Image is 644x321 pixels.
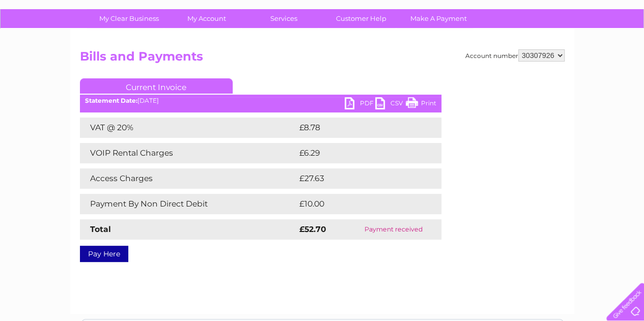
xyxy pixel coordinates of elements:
td: £8.78 [297,118,417,138]
strong: £52.70 [299,224,326,234]
a: Customer Help [319,9,403,28]
td: £10.00 [297,194,421,214]
div: Account number [465,49,565,62]
a: Log out [610,43,634,51]
td: Access Charges [80,168,297,189]
a: My Clear Business [87,9,171,28]
a: Pay Here [80,246,128,262]
a: 0333 014 3131 [452,5,522,18]
a: Make A Payment [397,9,481,28]
a: Current Invoice [80,78,233,94]
td: £6.29 [297,143,417,163]
a: CSV [375,97,406,112]
strong: Total [90,224,111,234]
td: Payment By Non Direct Debit [80,194,297,214]
a: Telecoms [519,43,549,51]
td: VAT @ 20% [80,118,297,138]
a: PDF [345,97,375,112]
a: Energy [490,43,513,51]
a: Print [406,97,436,112]
td: Payment received [345,219,441,240]
b: Statement Date: [85,97,137,104]
a: Contact [576,43,601,51]
img: logo.png [22,26,74,57]
div: Clear Business is a trading name of Verastar Limited (registered in [GEOGRAPHIC_DATA] No. 3667643... [82,6,563,49]
td: VOIP Rental Charges [80,143,297,163]
a: Water [465,43,484,51]
h2: Bills and Payments [80,49,565,69]
div: [DATE] [80,97,441,104]
a: Blog [555,43,570,51]
a: Services [242,9,326,28]
a: My Account [164,9,248,28]
td: £27.63 [297,168,421,189]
